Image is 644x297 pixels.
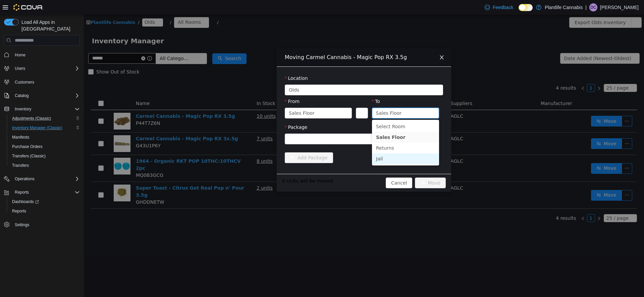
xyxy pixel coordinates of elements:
[12,188,80,196] span: Reports
[15,93,29,98] span: Catalog
[9,152,80,160] span: Transfers (Classic)
[201,110,223,115] label: Package
[12,92,31,100] button: Catalog
[355,40,361,45] i: icon: close
[600,3,639,11] p: [PERSON_NAME]
[4,47,80,247] nav: Complex example
[201,39,359,46] div: Moving Carmel Cannabis - Magic Pop RX 3.5g
[9,207,29,215] a: Reports
[15,190,29,195] span: Reports
[12,135,29,140] span: Manifests
[15,52,25,58] span: Home
[15,222,29,228] span: Settings
[347,96,351,101] i: icon: down
[15,80,34,85] span: Customers
[288,139,355,149] li: Jail
[12,64,28,72] button: Users
[12,199,39,204] span: Dashboards
[288,128,355,139] li: Returns
[12,125,62,131] span: Inventory Manager (Classic)
[205,70,215,80] span: Olds
[12,220,80,229] span: Settings
[482,1,516,14] a: Feedback
[12,64,80,72] span: Users
[1,220,83,230] button: Settings
[9,143,80,151] span: Purchase Orders
[348,34,367,52] button: Close
[351,73,355,78] i: icon: down
[7,197,83,206] a: Dashboards
[288,117,355,128] li: Sales Floor
[15,106,31,112] span: Inventory
[1,104,83,114] button: Inventory
[260,96,264,101] i: icon: down
[12,153,46,159] span: Transfers (Classic)
[1,91,83,100] button: Catalog
[13,4,43,11] img: Cova
[585,3,587,11] p: |
[12,92,80,100] span: Catalog
[1,174,83,184] button: Operations
[288,106,355,117] li: Select Room
[12,208,26,214] span: Reports
[7,142,83,151] button: Purchase Orders
[9,198,42,206] a: Dashboards
[12,175,37,183] button: Operations
[7,206,83,216] button: Reports
[9,198,80,206] span: Dashboards
[12,175,80,183] span: Operations
[1,77,83,87] button: Customers
[12,188,32,196] button: Reports
[9,161,32,169] a: Transfers
[12,78,80,86] span: Customers
[331,163,362,174] button: icon: swapMove
[9,133,80,141] span: Manifests
[201,61,224,66] label: Location
[19,19,80,32] span: Load All Apps in [GEOGRAPHIC_DATA]
[201,138,249,148] button: icon: plusAdd Package
[9,133,32,141] a: Manifests
[201,84,216,89] label: From
[12,50,80,59] span: Home
[9,114,80,122] span: Adjustments (Classic)
[12,105,34,113] button: Inventory
[590,3,596,11] span: DC
[519,4,533,11] input: Dark Mode
[302,163,328,174] button: Cancel
[12,51,28,59] a: Home
[12,144,43,149] span: Purchase Orders
[1,50,83,59] button: Home
[1,64,83,73] button: Users
[12,163,29,168] span: Transfers
[9,124,80,132] span: Inventory Manager (Classic)
[198,163,251,170] span: 0 Units will be moved.
[12,116,51,121] span: Adjustments (Classic)
[7,114,83,123] button: Adjustments (Classic)
[545,3,583,11] p: Plantlife Cannabis
[12,221,32,229] a: Settings
[12,78,37,86] a: Customers
[9,114,54,122] a: Adjustments (Classic)
[589,3,597,11] div: Donna Chapman
[9,143,45,151] a: Purchase Orders
[292,93,318,103] div: Sales Floor
[205,93,231,103] div: Sales Floor
[1,188,83,197] button: Reports
[9,152,48,160] a: Transfers (Classic)
[15,66,25,71] span: Users
[12,105,80,113] span: Inventory
[7,151,83,161] button: Transfers (Classic)
[493,4,513,11] span: Feedback
[7,133,83,142] button: Manifests
[272,93,284,104] button: Swap
[7,123,83,133] button: Inventory Manager (Classic)
[7,161,83,170] button: Transfers
[15,176,35,182] span: Operations
[288,84,296,89] label: To
[9,161,80,169] span: Transfers
[9,207,80,215] span: Reports
[9,124,65,132] a: Inventory Manager (Classic)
